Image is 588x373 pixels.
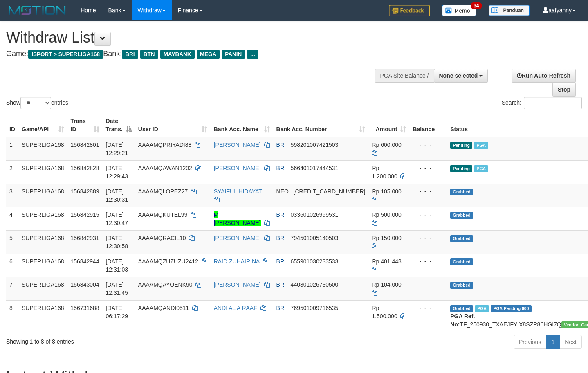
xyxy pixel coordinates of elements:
span: [DATE] 12:30:58 [106,235,128,249]
span: Grabbed [450,212,473,219]
a: [PERSON_NAME] [214,235,261,241]
span: AAAAMQANDI0511 [138,305,189,311]
span: Marked by aafromsomean [475,305,489,312]
div: - - - [413,164,444,172]
td: SUPERLIGA168 [18,160,67,184]
td: 6 [6,254,18,277]
td: SUPERLIGA168 [18,184,67,207]
span: Marked by aafsengchandara [474,165,488,172]
span: AAAAMQZUZUZU2412 [138,258,198,265]
span: 156842944 [71,258,99,265]
span: BRI [276,165,286,171]
span: Grabbed [450,235,473,242]
span: Grabbed [450,305,473,312]
button: None selected [434,69,488,83]
span: 156842915 [71,211,99,218]
td: SUPERLIGA168 [18,137,67,161]
span: Rp 401.448 [372,258,401,265]
span: Copy 655901030233533 to clipboard [291,258,339,265]
span: Grabbed [450,282,473,289]
td: SUPERLIGA168 [18,300,67,332]
select: Showentries [20,97,51,109]
span: Grabbed [450,258,473,265]
span: Rp 500.000 [372,211,401,218]
span: NEO [276,188,289,195]
span: Rp 104.000 [372,281,401,288]
span: 156842828 [71,165,99,171]
span: Pending [450,142,472,149]
span: BRI [276,258,286,265]
a: ANDI AL A RAAF [214,305,257,311]
div: - - - [413,141,444,149]
img: Feedback.jpg [389,5,430,16]
a: RAID ZUHAIR NA [214,258,260,265]
div: - - - [413,234,444,242]
b: PGA Ref. No: [450,313,475,328]
span: [DATE] 12:29:21 [106,142,128,156]
label: Show entries [6,97,68,109]
span: [DATE] 12:31:45 [106,281,128,296]
span: Copy 033601026999531 to clipboard [291,211,339,218]
span: AAAAMQLOPEZ27 [138,188,188,195]
td: SUPERLIGA168 [18,207,67,230]
td: SUPERLIGA168 [18,277,67,300]
a: [PERSON_NAME] [214,281,261,288]
th: ID [6,114,18,137]
span: 156842931 [71,235,99,241]
a: Run Auto-Refresh [512,69,576,83]
span: MEGA [197,50,220,59]
span: BRI [276,235,286,241]
td: 4 [6,207,18,230]
span: None selected [439,72,478,79]
a: [PERSON_NAME] [214,142,261,148]
span: 156842889 [71,188,99,195]
span: PGA Pending [491,305,532,312]
div: - - - [413,187,444,195]
td: 2 [6,160,18,184]
span: [DATE] 12:30:31 [106,188,128,203]
a: Previous [514,335,546,349]
div: - - - [413,281,444,289]
th: Bank Acc. Number: activate to sort column ascending [273,114,369,137]
td: 7 [6,277,18,300]
a: M [PERSON_NAME] [214,211,261,226]
span: Copy 440301026730500 to clipboard [291,281,339,288]
span: Rp 1.200.000 [372,165,397,180]
td: 3 [6,184,18,207]
span: Rp 105.000 [372,188,401,195]
span: BRI [276,305,286,311]
span: ... [247,50,258,59]
th: Date Trans.: activate to sort column descending [103,114,135,137]
span: BRI [276,281,286,288]
span: Copy 598201007421503 to clipboard [291,142,339,148]
span: Copy 769501009716535 to clipboard [291,305,339,311]
span: PANIN [222,50,245,59]
th: Game/API: activate to sort column ascending [18,114,67,137]
h4: Game: Bank: [6,50,384,58]
span: 156842801 [71,142,99,148]
span: AAAAMQAYOENK90 [138,281,193,288]
td: SUPERLIGA168 [18,254,67,277]
span: Rp 150.000 [372,235,401,241]
img: Button%20Memo.svg [442,5,476,16]
div: PGA Site Balance / [375,69,433,83]
span: 156731688 [71,305,99,311]
div: - - - [413,257,444,265]
td: 1 [6,137,18,161]
label: Search: [502,97,582,109]
td: 8 [6,300,18,332]
span: Pending [450,165,472,172]
span: AAAAMQKUTEL99 [138,211,188,218]
th: Bank Acc. Name: activate to sort column ascending [211,114,273,137]
span: BTN [140,50,158,59]
span: BRI [276,211,286,218]
span: ISPORT > SUPERLIGA168 [28,50,103,59]
th: User ID: activate to sort column ascending [135,114,211,137]
span: 156843004 [71,281,99,288]
span: Rp 600.000 [372,142,401,148]
span: AAAAMQPRIYADI88 [138,142,191,148]
div: - - - [413,211,444,219]
a: [PERSON_NAME] [214,165,261,171]
th: Amount: activate to sort column ascending [368,114,409,137]
span: Rp 1.500.000 [372,305,397,319]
